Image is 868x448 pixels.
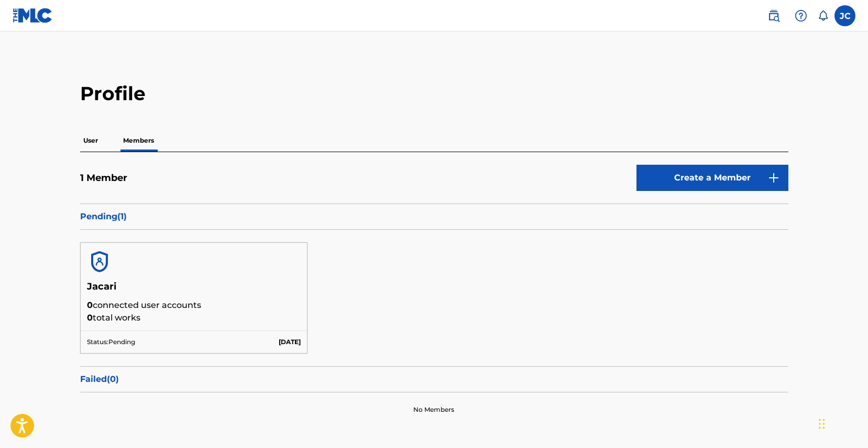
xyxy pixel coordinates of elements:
iframe: Resource Center [839,289,868,376]
div: Help [790,5,811,26]
span: 0 [87,300,93,310]
img: MLC Logo [13,8,53,23]
span: 0 [87,313,93,323]
div: Notifications [818,10,828,21]
p: User [80,130,101,152]
h2: Profile [80,82,788,105]
p: No Members [413,405,454,414]
a: Create a Member [636,165,788,191]
h5: 1 Member [80,172,127,184]
div: User Menu [834,5,855,26]
p: Failed ( 0 ) [80,373,788,386]
h5: Jacari [87,281,301,299]
img: 9d2ae6d4665cec9f34b9.svg [767,172,780,184]
iframe: Chat Widget [816,398,868,448]
p: [DATE] [279,337,301,347]
a: Public Search [763,5,784,26]
p: connected user accounts [87,299,301,312]
p: total works [87,312,301,324]
img: help [795,9,807,22]
div: Drag [819,408,825,440]
img: account [87,249,112,274]
p: Status: Pending [87,337,135,347]
p: Pending ( 1 ) [80,210,788,223]
p: Members [120,130,157,152]
img: search [767,9,780,22]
